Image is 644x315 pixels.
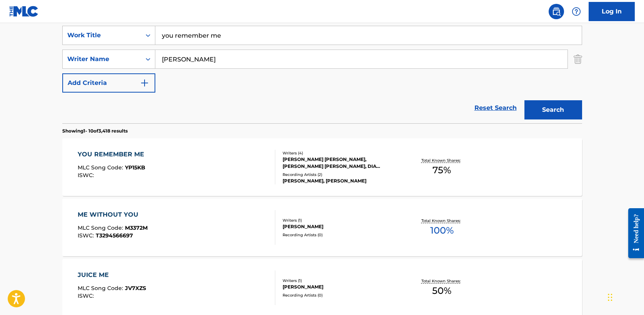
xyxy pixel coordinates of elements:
[67,31,136,40] div: Work Title
[430,224,454,237] span: 100 %
[67,55,136,64] div: Writer Name
[62,26,582,123] form: Search Form
[283,150,399,156] div: Writers ( 4 )
[78,292,96,299] span: ISWC :
[524,100,582,119] button: Search
[421,157,463,163] p: Total Known Shares:
[78,224,125,231] span: MLC Song Code :
[78,210,148,219] div: ME WITHOUT YOU
[574,50,582,69] img: Delete Criterion
[62,199,582,256] a: ME WITHOUT YOUMLC Song Code:M3372MISWC:T3294566697Writers (1)[PERSON_NAME]Recording Artists (0)To...
[283,278,399,283] div: Writers ( 1 )
[78,285,125,292] span: MLC Song Code :
[62,128,128,134] p: Showing 1 - 10 of 3,418 results
[471,99,521,116] a: Reset Search
[9,6,39,17] img: MLC Logo
[78,150,148,159] div: YOU REMEMBER ME
[572,7,581,16] img: help
[283,172,399,177] div: Recording Artists ( 2 )
[283,177,399,184] div: [PERSON_NAME], [PERSON_NAME]
[421,278,463,284] p: Total Known Shares:
[589,2,635,21] a: Log In
[283,283,399,290] div: [PERSON_NAME]
[140,78,149,88] img: 9d2ae6d4665cec9f34b9.svg
[432,284,451,298] span: 50 %
[78,172,96,179] span: ISWC :
[96,232,133,239] span: T3294566697
[125,285,146,292] span: JV7XZS
[283,223,399,230] div: [PERSON_NAME]
[622,202,644,264] iframe: Resource Center
[78,232,96,239] span: ISWC :
[125,164,145,171] span: YP15KB
[283,156,399,170] div: [PERSON_NAME] [PERSON_NAME], [PERSON_NAME] [PERSON_NAME], DIA [PERSON_NAME], [PERSON_NAME]
[283,217,399,223] div: Writers ( 1 )
[125,224,148,231] span: M3372M
[283,292,399,298] div: Recording Artists ( 0 )
[569,4,584,19] div: Help
[62,73,155,93] button: Add Criteria
[78,270,146,280] div: JUICE ME
[552,7,561,16] img: search
[608,286,612,309] div: Drag
[421,218,463,224] p: Total Known Shares:
[433,163,451,177] span: 75 %
[549,4,564,19] a: Public Search
[606,278,644,315] iframe: Chat Widget
[78,164,125,171] span: MLC Song Code :
[62,138,582,196] a: YOU REMEMBER MEMLC Song Code:YP15KBISWC:Writers (4)[PERSON_NAME] [PERSON_NAME], [PERSON_NAME] [PE...
[283,232,399,238] div: Recording Artists ( 0 )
